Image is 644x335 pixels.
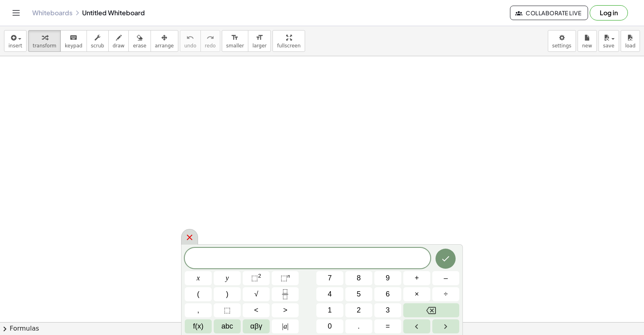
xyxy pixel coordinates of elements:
button: insert [4,30,27,52]
button: Left arrow [403,319,430,333]
span: abc [221,321,233,332]
button: scrub [87,30,109,52]
button: Square root [243,287,270,301]
span: Collaborate Live [517,9,581,16]
button: 7 [316,271,343,285]
span: , [197,305,199,316]
span: ÷ [444,289,448,300]
button: 4 [316,287,343,301]
button: x [185,271,212,285]
button: keyboardkeypad [60,30,87,52]
button: 0 [316,319,343,333]
button: Absolute value [272,319,299,333]
button: load [621,30,640,52]
span: 2 [357,305,361,316]
span: ⬚ [281,274,287,282]
button: 5 [345,287,372,301]
button: y [214,271,241,285]
span: arrange [155,43,174,49]
i: format_size [256,33,263,43]
button: Greater than [272,303,299,317]
button: 2 [345,303,372,317]
span: larger [252,43,266,49]
button: redoredo [200,30,220,52]
i: keyboard [70,33,77,43]
span: f(x) [193,321,204,332]
button: ) [214,287,241,301]
button: fullscreen [272,30,305,52]
button: new [578,30,597,52]
span: a [282,321,289,332]
button: Toggle navigation [10,6,23,19]
i: format_size [231,33,239,43]
span: transform [33,43,56,49]
button: undoundo [180,30,201,52]
button: settings [548,30,576,52]
button: format_sizesmaller [222,30,248,52]
span: × [415,289,419,300]
span: 1 [328,305,332,316]
span: ⬚ [224,305,231,316]
button: Minus [432,271,459,285]
span: scrub [91,43,104,49]
button: Fraction [272,287,299,301]
a: Whiteboards [32,9,72,17]
span: insert [8,43,22,49]
i: redo [206,33,214,43]
span: – [444,273,448,284]
sup: n [287,273,290,279]
span: | [282,322,284,330]
button: erase [128,30,151,52]
span: smaller [226,43,244,49]
span: load [625,43,636,49]
button: Placeholder [214,303,241,317]
button: save [599,30,619,52]
button: Functions [185,319,212,333]
button: transform [28,30,61,52]
span: 3 [386,305,390,316]
span: fullscreen [277,43,300,49]
button: arrange [151,30,178,52]
button: Less than [243,303,270,317]
span: save [603,43,614,49]
button: Log in [590,5,628,20]
button: 6 [374,287,401,301]
button: Times [403,287,430,301]
span: new [582,43,592,49]
span: erase [133,43,146,49]
button: 1 [316,303,343,317]
span: ( [197,289,200,300]
span: ⬚ [251,274,258,282]
span: < [254,305,258,316]
span: . [358,321,360,332]
span: | [287,322,289,330]
button: Squared [243,271,270,285]
span: 6 [386,289,390,300]
span: settings [552,43,572,49]
span: 4 [328,289,332,300]
span: undo [184,43,196,49]
button: Collaborate Live [510,6,588,20]
button: Backspace [403,303,459,317]
span: 5 [357,289,361,300]
span: x [197,273,200,284]
button: 9 [374,271,401,285]
button: Equals [374,319,401,333]
sup: 2 [258,273,261,279]
button: draw [108,30,129,52]
button: . [345,319,372,333]
button: Superscript [272,271,299,285]
span: √ [254,289,258,300]
button: Plus [403,271,430,285]
span: draw [113,43,125,49]
button: , [185,303,212,317]
button: format_sizelarger [248,30,271,52]
span: 0 [328,321,332,332]
span: keypad [65,43,83,49]
span: = [386,321,390,332]
span: 7 [328,273,332,284]
span: redo [205,43,216,49]
i: undo [186,33,194,43]
span: αβγ [250,321,262,332]
span: > [283,305,287,316]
